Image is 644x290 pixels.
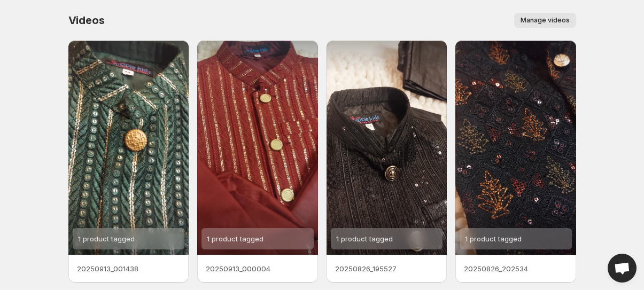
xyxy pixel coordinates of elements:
span: Videos [68,14,105,27]
span: 1 product tagged [336,234,393,243]
span: 1 product tagged [207,234,263,243]
span: Manage videos [521,16,570,25]
p: 20250913_001438 [77,263,181,274]
span: 1 product tagged [465,234,522,243]
p: 20250826_202534 [464,263,568,274]
button: Manage videos [514,13,576,28]
p: 20250913_000004 [206,263,309,274]
p: 20250826_195527 [335,263,439,274]
span: 1 product tagged [78,234,135,243]
div: Open chat [608,254,637,283]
